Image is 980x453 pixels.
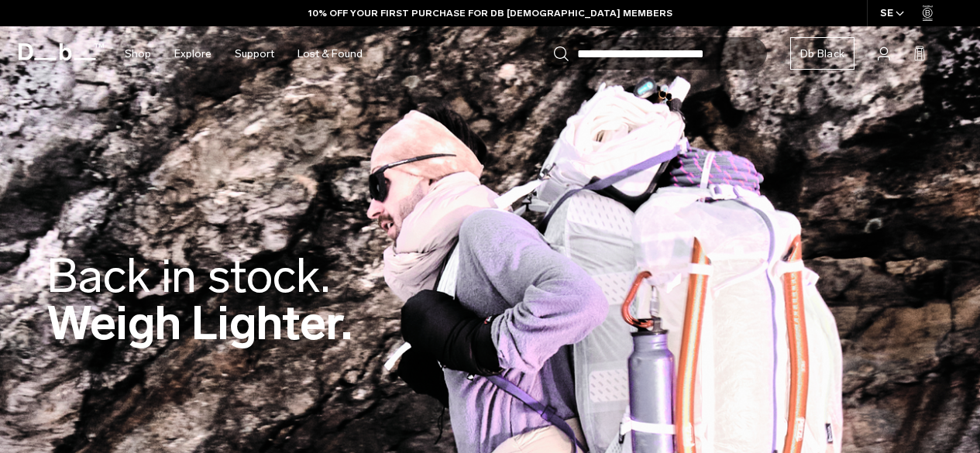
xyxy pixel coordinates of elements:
h2: Weigh Lighter. [46,252,352,347]
nav: Main Navigation [113,26,374,81]
a: Shop [125,26,151,81]
a: 10% OFF YOUR FIRST PURCHASE FOR DB [DEMOGRAPHIC_DATA] MEMBERS [308,6,672,20]
a: Lost & Found [297,26,363,81]
a: Db Black [790,37,854,70]
span: Back in stock. [46,248,330,304]
a: Support [235,26,274,81]
a: Explore [174,26,211,81]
